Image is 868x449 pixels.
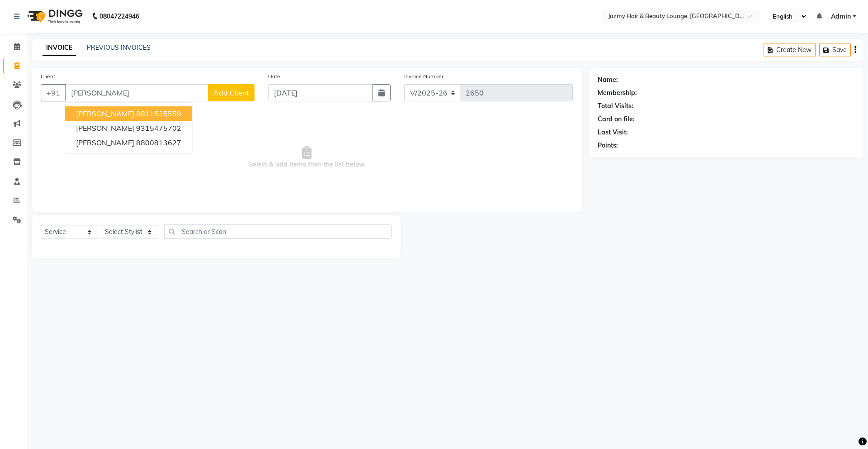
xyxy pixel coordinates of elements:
span: Admin [831,12,851,21]
div: Points: [598,141,618,150]
button: Save [819,43,851,57]
button: +91 [41,84,66,101]
span: [PERSON_NAME] [76,138,134,147]
label: Date [268,72,280,81]
input: Search by Name/Mobile/Email/Code [65,84,208,101]
span: [PERSON_NAME] [76,109,134,118]
ngb-highlight: 9811535559 [136,109,181,118]
label: Invoice Number [404,72,443,81]
div: Name: [598,75,618,85]
span: Select & add items from the list below [41,112,573,203]
label: Client [41,72,55,81]
div: Total Visits: [598,101,633,111]
b: 08047224946 [99,4,139,29]
ngb-highlight: 8800813627 [136,138,181,147]
img: logo [23,4,85,29]
div: Card on file: [598,115,635,124]
ngb-highlight: 9315475702 [136,124,181,133]
button: Add Client [208,84,255,101]
div: Membership: [598,88,637,98]
button: Create New [764,43,816,57]
a: PREVIOUS INVOICES [87,43,151,52]
a: INVOICE [42,40,76,56]
span: Add Client [213,88,249,97]
div: Last Visit: [598,128,628,137]
input: Search or Scan [164,224,392,239]
span: [PERSON_NAME] [76,124,134,133]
